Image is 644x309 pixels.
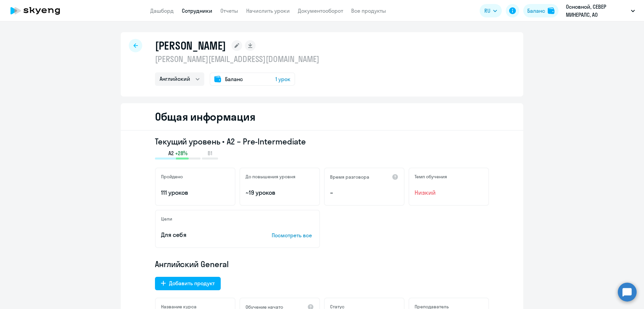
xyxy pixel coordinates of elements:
[246,174,296,180] h5: До повышения уровня
[415,174,447,180] h5: Темп обучения
[275,75,290,83] span: 1 урок
[527,7,545,15] div: Баланс
[480,4,502,17] button: RU
[548,7,554,14] img: balance
[155,136,489,147] h3: Текущий уровень • A2 – Pre-Intermediate
[246,188,314,197] p: ~19 уроков
[161,188,229,197] p: 111 уроков
[168,149,174,157] span: A2
[150,7,174,14] a: Дашборд
[220,7,238,14] a: Отчеты
[155,259,229,269] span: Английский General
[155,110,255,123] h2: Общая информация
[155,39,226,52] h1: [PERSON_NAME]
[182,7,212,14] a: Сотрудники
[161,231,251,239] p: Для себя
[566,3,628,19] p: Основной, СЕВЕР МИНЕРАЛС, АО
[484,7,490,15] span: RU
[155,277,221,290] button: Добавить продукт
[225,75,243,83] span: Баланс
[272,231,314,239] p: Посмотреть все
[330,174,369,180] h5: Время разговора
[562,3,638,19] button: Основной, СЕВЕР МИНЕРАЛС, АО
[169,279,215,287] div: Добавить продукт
[161,216,172,222] h5: Цели
[351,7,386,14] a: Все продукты
[415,188,483,197] span: Низкий
[161,174,183,180] h5: Пройдено
[175,149,187,157] span: +28%
[246,7,290,14] a: Начислить уроки
[298,7,343,14] a: Документооборот
[208,149,212,157] span: B1
[330,188,398,197] p: –
[523,4,558,17] button: Балансbalance
[155,54,319,64] p: [PERSON_NAME][EMAIL_ADDRESS][DOMAIN_NAME]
